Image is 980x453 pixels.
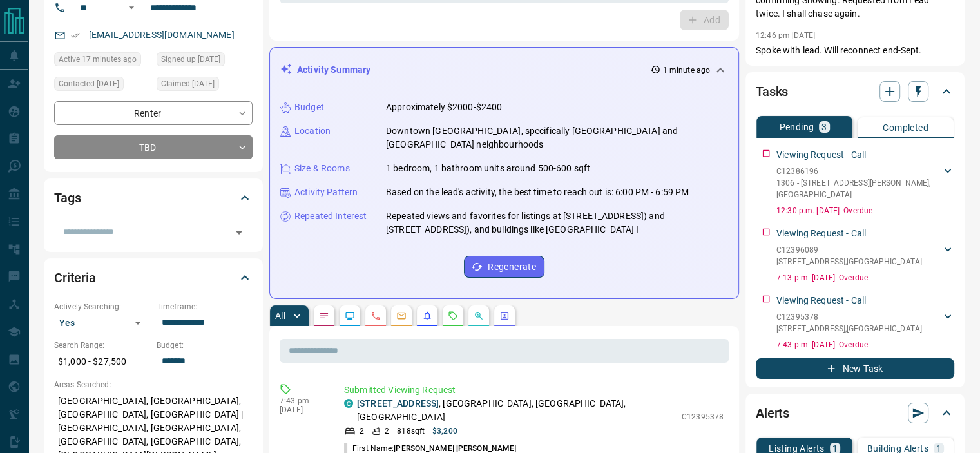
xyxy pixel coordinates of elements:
[157,340,253,351] p: Budget:
[821,122,827,131] p: 3
[157,77,253,95] div: Sat Aug 30 2025
[230,224,248,242] button: Open
[54,188,81,208] h2: Tags
[54,135,253,159] div: TBD
[157,301,253,313] p: Timeframe:
[54,379,253,390] p: Areas Searched:
[294,101,324,114] p: Budget
[397,425,425,437] p: 818 sqft
[756,44,954,57] p: Spoke with lead. Will reconnect end-Sept.
[386,186,689,199] p: Based on the lead's activity, the best time to reach out is: 6:00 PM - 6:59 PM
[54,313,150,333] div: Yes
[54,182,253,213] div: Tags
[319,311,329,321] svg: Notes
[89,30,235,40] a: [EMAIL_ADDRESS][DOMAIN_NAME]
[386,101,502,114] p: Approximately $2000-$2400
[54,351,150,372] p: $1,000 - $27,500
[344,383,724,397] p: Submitted Viewing Request
[779,122,814,131] p: Pending
[776,205,954,217] p: 12:30 p.m. [DATE] - Overdue
[776,244,922,256] p: C12396089
[499,311,510,321] svg: Agent Actions
[432,425,457,437] p: $3,200
[386,124,728,151] p: Downtown [GEOGRAPHIC_DATA], specifically [GEOGRAPHIC_DATA] and [GEOGRAPHIC_DATA] neighbourhoods
[756,81,788,102] h2: Tasks
[54,101,253,125] div: Renter
[54,267,96,288] h2: Criteria
[776,311,922,323] p: C12395378
[294,162,350,175] p: Size & Rooms
[59,53,137,66] span: Active 17 minutes ago
[59,77,119,90] span: Contacted [DATE]
[71,31,80,40] svg: Email Verified
[386,162,590,175] p: 1 bedroom, 1 bathroom units around 500-600 sqft
[776,242,954,270] div: C12396089[STREET_ADDRESS],[GEOGRAPHIC_DATA]
[663,64,710,76] p: 1 minute ago
[157,52,253,70] div: Sat Aug 30 2025
[776,227,866,240] p: Viewing Request - Call
[54,301,150,313] p: Actively Searching:
[756,398,954,429] div: Alerts
[776,294,866,307] p: Viewing Request - Call
[776,166,941,177] p: C12386196
[756,31,815,40] p: 12:46 pm [DATE]
[386,209,728,236] p: Repeated views and favorites for listings at [STREET_ADDRESS]) and [STREET_ADDRESS]), and buildin...
[294,186,358,199] p: Activity Pattern
[756,403,789,423] h2: Alerts
[682,411,724,423] p: C12395378
[357,398,439,409] a: [STREET_ADDRESS]
[396,311,407,321] svg: Emails
[756,358,954,379] button: New Task
[294,209,367,223] p: Repeated Interest
[54,52,150,70] div: Sat Sep 13 2025
[832,444,838,453] p: 1
[776,323,922,334] p: [STREET_ADDRESS] , [GEOGRAPHIC_DATA]
[385,425,389,437] p: 2
[275,311,285,320] p: All
[54,340,150,351] p: Search Range:
[54,77,150,95] div: Sat Aug 30 2025
[345,311,355,321] svg: Lead Browsing Activity
[776,272,954,284] p: 7:13 p.m. [DATE] - Overdue
[883,123,928,132] p: Completed
[394,444,516,453] span: [PERSON_NAME] [PERSON_NAME]
[776,309,954,337] div: C12395378[STREET_ADDRESS],[GEOGRAPHIC_DATA]
[776,339,954,351] p: 7:43 p.m. [DATE] - Overdue
[936,444,941,453] p: 1
[297,63,370,77] p: Activity Summary
[769,444,825,453] p: Listing Alerts
[161,53,220,66] span: Signed up [DATE]
[344,399,353,408] div: condos.ca
[474,311,484,321] svg: Opportunities
[294,124,331,138] p: Location
[776,148,866,162] p: Viewing Request - Call
[370,311,381,321] svg: Calls
[357,397,675,424] p: , [GEOGRAPHIC_DATA], [GEOGRAPHIC_DATA], [GEOGRAPHIC_DATA]
[867,444,928,453] p: Building Alerts
[161,77,215,90] span: Claimed [DATE]
[776,256,922,267] p: [STREET_ADDRESS] , [GEOGRAPHIC_DATA]
[756,76,954,107] div: Tasks
[280,58,728,82] div: Activity Summary1 minute ago
[776,163,954,203] div: C123861961306 - [STREET_ADDRESS][PERSON_NAME],[GEOGRAPHIC_DATA]
[448,311,458,321] svg: Requests
[54,262,253,293] div: Criteria
[422,311,432,321] svg: Listing Alerts
[280,405,325,414] p: [DATE]
[360,425,364,437] p: 2
[280,396,325,405] p: 7:43 pm
[776,177,941,200] p: 1306 - [STREET_ADDRESS][PERSON_NAME] , [GEOGRAPHIC_DATA]
[464,256,544,278] button: Regenerate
